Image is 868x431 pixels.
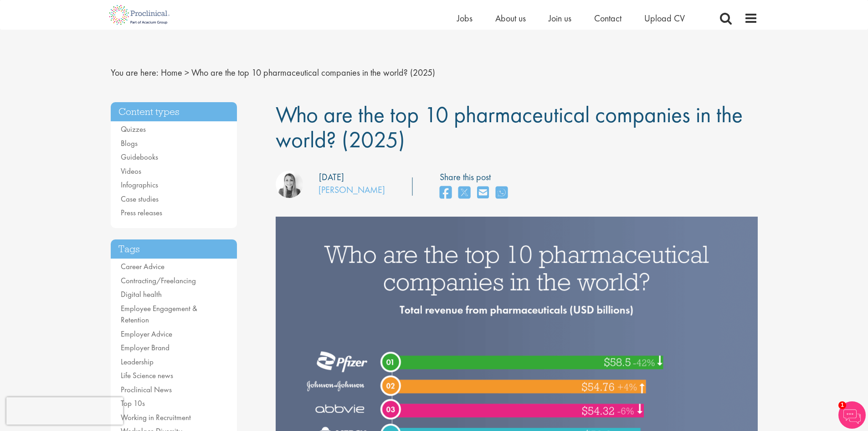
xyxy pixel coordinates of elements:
[121,152,158,162] a: Guidebooks
[121,412,191,422] a: Working in Recruitment
[594,12,621,24] a: Contact
[276,171,303,198] img: Hannah Burke
[121,208,162,218] a: Press releases
[458,183,470,203] a: share on twitter
[121,370,173,380] a: Life Science news
[121,303,197,325] a: Employee Engagement & Retention
[121,138,138,148] a: Blogs
[185,67,189,78] span: >
[496,183,508,203] a: share on whats app
[644,12,685,24] a: Upload CV
[121,166,141,176] a: Videos
[121,343,169,353] a: Employer Brand
[121,384,172,395] a: Proclinical News
[549,12,571,24] a: Join us
[111,239,237,259] h3: Tags
[477,183,489,203] a: share on email
[121,261,164,271] a: Career Advice
[121,124,146,134] a: Quizzes
[457,12,473,24] a: Jobs
[6,397,123,425] iframe: reCAPTCHA
[161,67,182,78] a: breadcrumb link
[440,171,512,184] label: Share this post
[111,102,237,122] h3: Content types
[495,12,526,24] a: About us
[838,401,866,429] img: Chatbot
[191,67,435,78] span: Who are the top 10 pharmaceutical companies in the world? (2025)
[440,183,452,203] a: share on facebook
[111,67,159,78] span: You are here:
[121,289,162,299] a: Digital health
[121,180,158,190] a: Infographics
[838,401,846,409] span: 1
[319,171,344,184] div: [DATE]
[121,398,145,408] a: Top 10s
[276,100,743,154] span: Who are the top 10 pharmaceutical companies in the world? (2025)
[121,275,196,286] a: Contracting/Freelancing
[121,329,172,339] a: Employer Advice
[121,357,154,367] a: Leadership
[121,194,159,204] a: Case studies
[318,184,385,196] a: [PERSON_NAME]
